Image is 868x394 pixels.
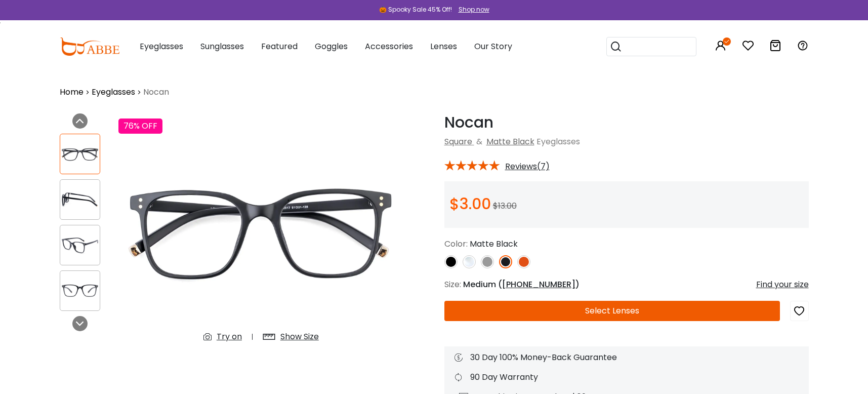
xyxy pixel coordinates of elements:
[486,136,534,147] a: Matte Black
[459,5,489,14] div: Shop now
[444,238,468,250] span: Color:
[505,162,550,171] span: Reviews(7)
[379,5,452,14] div: 🎃 Spooky Sale 45% Off!
[280,331,319,343] div: Show Size
[536,136,580,147] span: Eyeglasses
[454,371,799,383] div: 90 Day Warranty
[118,113,403,351] img: Nocan Matte-black TR Eyeglasses , UniversalBridgeFit Frames from ABBE Glasses
[430,41,457,52] span: Lenses
[444,301,780,321] button: Select Lenses
[200,41,244,52] span: Sunglasses
[60,37,119,56] img: abbeglasses.com
[60,190,100,210] img: Nocan Matte-black TR Eyeglasses , UniversalBridgeFit Frames from ABBE Glasses
[140,41,183,52] span: Eyeglasses
[60,86,84,98] a: Home
[493,200,517,212] span: $13.00
[118,119,162,134] div: 76% OFF
[217,331,242,343] div: Try on
[474,41,512,52] span: Our Story
[474,136,484,147] span: &
[60,144,100,164] img: Nocan Matte-black TR Eyeglasses , UniversalBridgeFit Frames from ABBE Glasses
[502,279,575,290] span: [PHONE_NUMBER]
[454,351,799,364] div: 30 Day 100% Money-Back Guarantee
[756,279,809,291] div: Find your size
[92,86,135,98] a: Eyeglasses
[444,113,809,132] h1: Nocan
[444,279,461,290] span: Size:
[463,279,580,290] span: Medium ( )
[143,86,169,98] span: Nocan
[60,235,100,255] img: Nocan Matte-black TR Eyeglasses , UniversalBridgeFit Frames from ABBE Glasses
[261,41,298,52] span: Featured
[449,193,491,215] span: $3.00
[444,136,472,147] a: Square
[315,41,348,52] span: Goggles
[470,238,518,250] span: Matte Black
[365,41,413,52] span: Accessories
[60,281,100,301] img: Nocan Matte-black TR Eyeglasses , UniversalBridgeFit Frames from ABBE Glasses
[453,5,489,14] a: Shop now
